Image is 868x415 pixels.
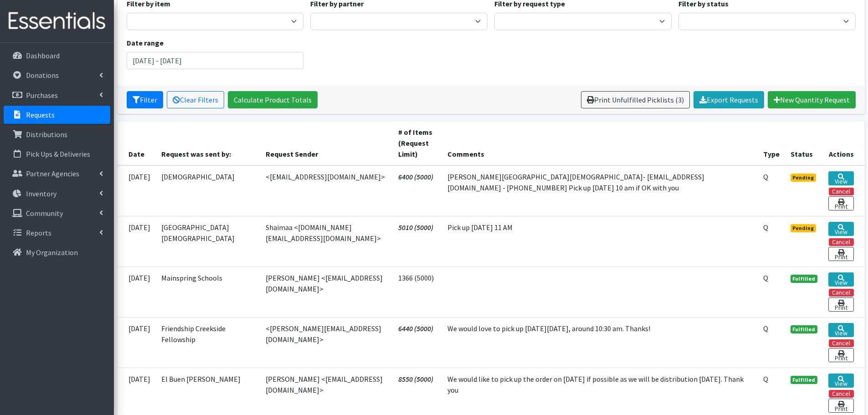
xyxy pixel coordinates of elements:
[693,91,764,108] a: Export Requests
[4,6,110,36] img: HumanEssentials
[791,224,817,232] span: Pending
[4,184,110,203] a: Inventory
[127,52,304,69] input: January 1, 2011 - December 31, 2011
[4,125,110,143] a: Distributions
[260,216,392,266] td: Shaimaa <[DOMAIN_NAME][EMAIL_ADDRESS][DOMAIN_NAME]>
[4,46,110,65] a: Dashboard
[828,399,853,413] a: Print
[791,174,817,182] span: Pending
[118,216,156,266] td: [DATE]
[156,266,261,317] td: Mainspring Schools
[156,121,261,165] th: Request was sent by:
[4,204,110,222] a: Community
[828,323,853,337] a: View
[4,106,110,124] a: Requests
[828,222,853,236] a: View
[763,223,768,232] abbr: Quantity
[26,169,79,178] p: Partner Agencies
[393,216,442,266] td: 5010 (5000)
[763,374,768,384] abbr: Quantity
[442,216,757,266] td: Pick up [DATE] 11 AM
[26,130,67,139] p: Distributions
[442,121,757,165] th: Comments
[581,91,690,108] a: Print Unfulfilled Picklists (3)
[828,272,853,287] a: View
[127,91,163,108] button: Filter
[26,209,63,218] p: Community
[4,164,110,183] a: Partner Agencies
[26,110,55,119] p: Requests
[228,91,318,108] a: Calculate Product Totals
[758,121,785,165] th: Type
[442,317,757,368] td: We would love to pick up [DATE][DATE], around 10:30 am. Thanks!
[828,297,853,312] a: Print
[829,339,854,347] button: Cancel
[26,189,56,198] p: Inventory
[156,216,261,266] td: [GEOGRAPHIC_DATA][DEMOGRAPHIC_DATA]
[393,317,442,368] td: 6440 (5000)
[118,165,156,216] td: [DATE]
[26,228,51,237] p: Reports
[442,165,757,216] td: [PERSON_NAME][GEOGRAPHIC_DATA][DEMOGRAPHIC_DATA]- [EMAIL_ADDRESS][DOMAIN_NAME] - [PHONE_NUMBER] P...
[823,121,864,165] th: Actions
[260,317,392,368] td: <[PERSON_NAME][EMAIL_ADDRESS][DOMAIN_NAME]>
[4,145,110,163] a: Pick Ups & Deliveries
[118,121,156,165] th: Date
[791,275,818,283] span: Fulfilled
[156,165,261,216] td: [DEMOGRAPHIC_DATA]
[156,317,261,368] td: Friendship Creekside Fellowship
[118,266,156,317] td: [DATE]
[26,71,59,80] p: Donations
[26,248,78,257] p: My Organization
[260,121,392,165] th: Request Sender
[828,196,853,210] a: Print
[763,172,768,181] abbr: Quantity
[828,348,853,362] a: Print
[118,317,156,368] td: [DATE]
[260,165,392,216] td: <[EMAIL_ADDRESS][DOMAIN_NAME]>
[393,121,442,165] th: # of Items (Request Limit)
[4,66,110,84] a: Donations
[393,165,442,216] td: 6400 (5000)
[829,390,854,398] button: Cancel
[26,51,60,60] p: Dashboard
[791,376,818,384] span: Fulfilled
[4,86,110,104] a: Purchases
[4,243,110,261] a: My Organization
[763,324,768,333] abbr: Quantity
[167,91,224,108] a: Clear Filters
[26,91,58,100] p: Purchases
[26,149,90,159] p: Pick Ups & Deliveries
[260,266,392,317] td: [PERSON_NAME] <[EMAIL_ADDRESS][DOMAIN_NAME]>
[828,171,853,185] a: View
[791,325,818,333] span: Fulfilled
[768,91,856,108] a: New Quantity Request
[829,289,854,297] button: Cancel
[393,266,442,317] td: 1366 (5000)
[763,273,768,282] abbr: Quantity
[828,247,853,261] a: Print
[4,224,110,242] a: Reports
[785,121,823,165] th: Status
[829,188,854,195] button: Cancel
[829,238,854,246] button: Cancel
[127,37,164,48] label: Date range
[828,374,853,388] a: View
